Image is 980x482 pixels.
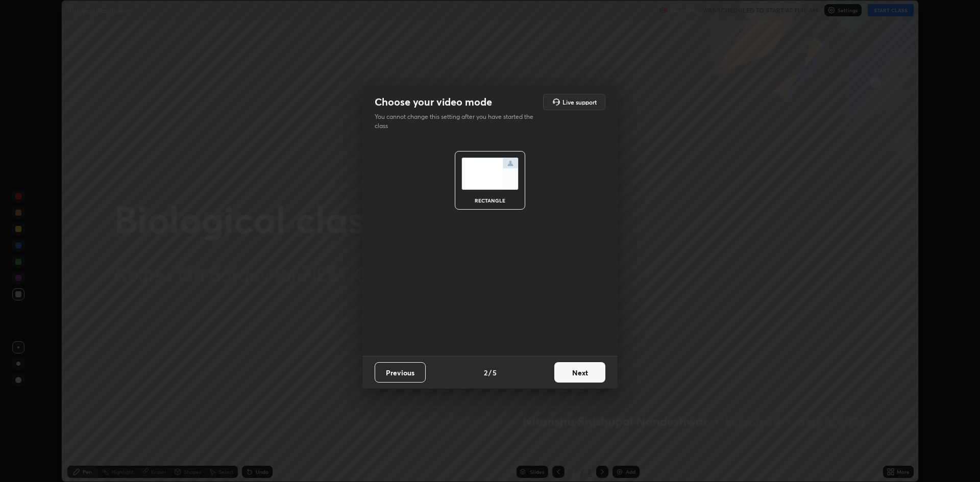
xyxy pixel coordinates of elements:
[484,367,487,378] h4: 2
[493,367,497,378] h4: 5
[554,362,605,383] button: Next
[375,362,426,383] button: Previous
[461,158,519,190] img: normalScreenIcon.ae25ed63.svg
[375,95,492,109] h2: Choose your video mode
[562,99,597,105] h5: Live support
[488,367,492,378] h4: /
[470,198,510,203] div: rectangle
[375,112,540,131] p: You cannot change this setting after you have started the class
